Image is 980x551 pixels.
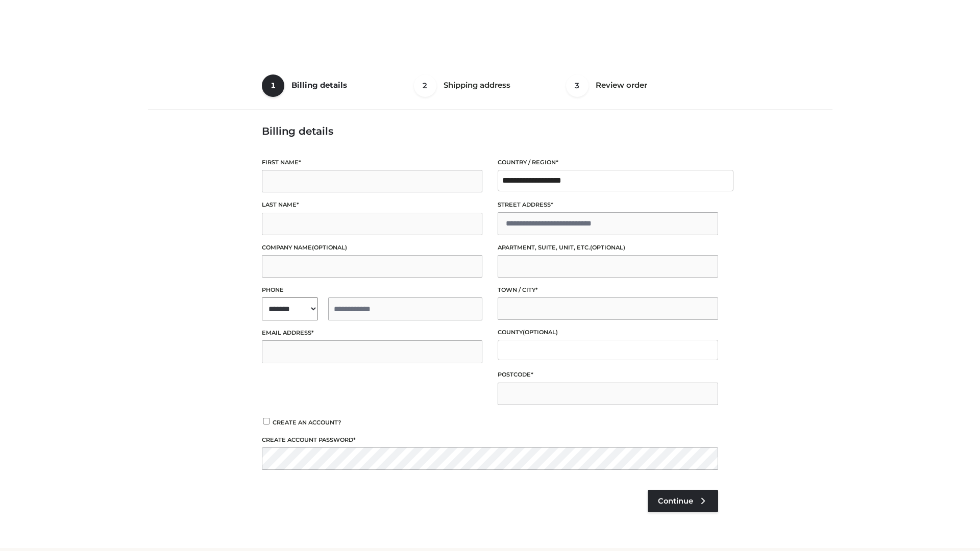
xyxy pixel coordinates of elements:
label: County [498,328,718,337]
input: Create an account? [262,418,271,424]
span: 3 [566,74,589,97]
label: Create account password [262,435,718,445]
label: Last name [262,200,482,210]
span: Review order [596,80,647,90]
a: Continue [648,490,718,512]
label: Email address [262,328,482,338]
span: 1 [262,74,284,97]
label: Town / City [498,285,718,295]
span: (optional) [523,329,558,336]
span: Create an account? [273,419,341,426]
span: (optional) [312,244,347,251]
label: Street address [498,200,718,210]
label: Postcode [498,370,718,380]
span: Billing details [291,80,347,90]
label: Company name [262,243,482,253]
span: 2 [414,74,436,97]
span: Continue [658,496,693,506]
h3: Billing details [262,125,718,137]
span: Shipping address [444,80,510,90]
label: Apartment, suite, unit, etc. [498,243,718,253]
label: Country / Region [498,158,718,167]
label: First name [262,158,482,167]
span: (optional) [590,244,625,251]
label: Phone [262,285,482,295]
